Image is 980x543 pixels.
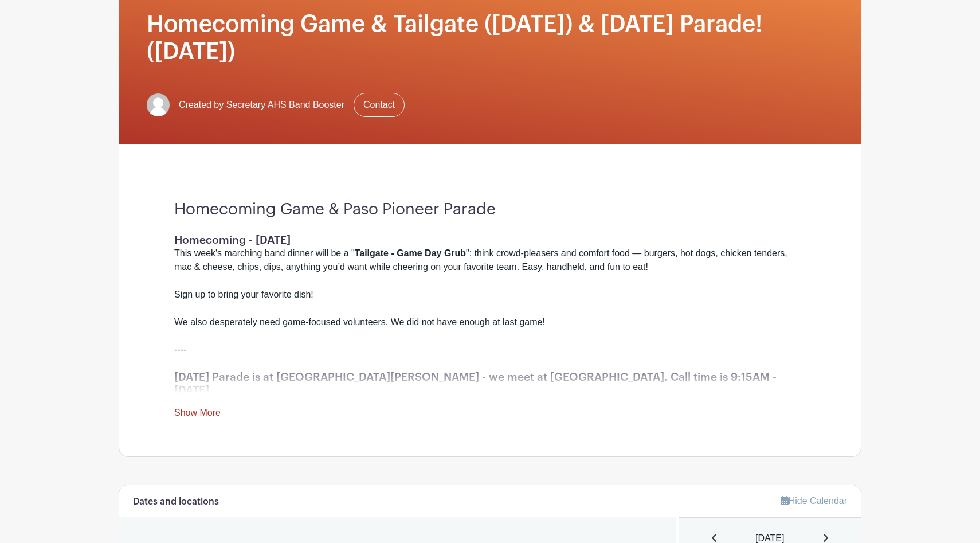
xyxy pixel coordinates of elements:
[354,93,405,117] a: Contact
[179,98,344,112] span: Created by Secretary AHS Band Booster
[355,248,466,258] strong: Tailgate - Game Day Grub
[174,370,806,397] h1: [DATE] Parade is at [GEOGRAPHIC_DATA][PERSON_NAME] - we meet at [GEOGRAPHIC_DATA]. Call time is 9...
[174,408,221,422] a: Show More
[174,200,806,220] h3: Homecoming Game & Paso Pioneer Parade
[133,497,219,507] h6: Dates and locations
[174,247,806,370] div: This week's marching band dinner will be a " ": think crowd-pleasers and comfort food — burgers, ...
[147,93,170,116] img: default-ce2991bfa6775e67f084385cd625a349d9dcbb7a52a09fb2fda1e96e2d18dcdb.png
[147,10,833,65] h1: Homecoming Game & Tailgate ([DATE]) & [DATE] Parade! ([DATE])
[174,233,806,247] h1: Homecoming - [DATE]
[781,496,847,506] a: Hide Calendar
